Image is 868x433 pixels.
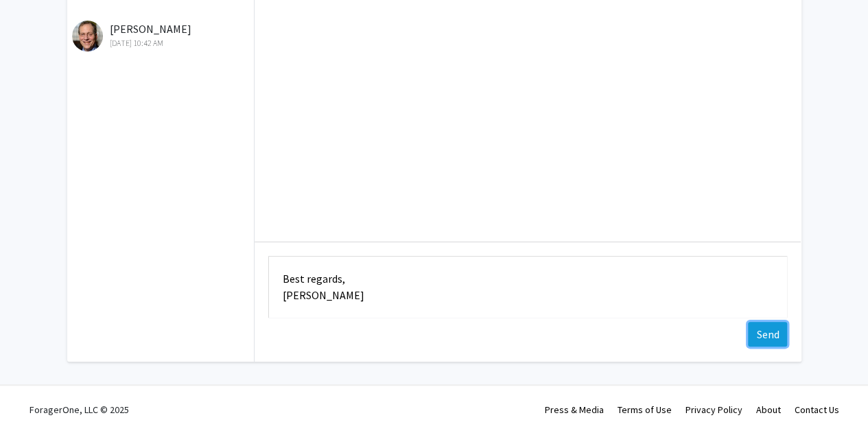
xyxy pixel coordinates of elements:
[10,371,58,423] iframe: Chat
[268,256,787,318] textarea: Message
[795,403,839,416] a: Contact Us
[618,403,672,416] a: Terms of Use
[545,403,604,416] a: Press & Media
[72,21,103,51] img: Andy Feinberg
[685,403,742,416] a: Privacy Policy
[748,322,787,347] button: Send
[72,37,251,49] div: [DATE] 10:42 AM
[72,21,251,49] div: [PERSON_NAME]
[756,403,781,416] a: About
